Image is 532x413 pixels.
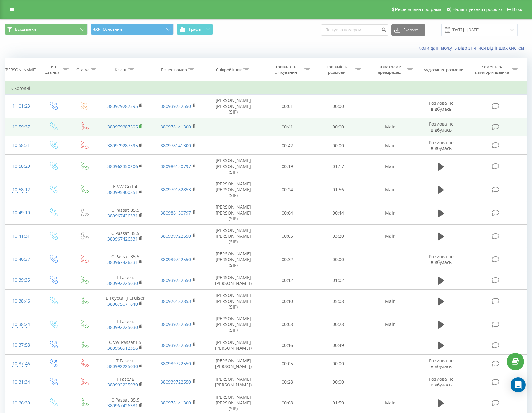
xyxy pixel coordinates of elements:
button: Основний [91,24,174,35]
span: Реферальна програма [395,7,442,12]
a: 380986150797 [161,163,191,169]
div: Тривалість очікування [269,64,303,75]
a: 380962350206 [107,163,138,169]
td: Main [364,155,417,178]
div: 10:40:37 [11,253,31,266]
a: 380992225030 [107,324,138,330]
div: 11:01:23 [11,100,31,112]
td: [PERSON_NAME] [PERSON_NAME] (SIP) [205,225,262,248]
td: 00:44 [313,201,364,225]
td: [PERSON_NAME] [PERSON_NAME] (SIP) [205,248,262,271]
a: 380970182853 [161,186,191,192]
a: 380967426331 [107,259,138,265]
span: Розмова не відбулась [429,253,454,265]
td: 00:19 [262,155,313,178]
a: 380939722550 [161,277,191,283]
div: 10:41:31 [11,230,31,242]
td: 00:00 [313,95,364,118]
td: 00:41 [262,118,313,136]
div: Статус [76,67,89,72]
a: 380966912356 [107,345,138,351]
td: 00:08 [262,313,313,336]
div: Тривалість розмови [320,64,354,75]
div: 10:38:24 [11,318,31,331]
a: 380967426331 [107,236,138,242]
div: Тип дзвінка [43,64,61,75]
td: Main [364,313,417,336]
div: 10:59:37 [11,121,31,133]
td: 00:32 [262,248,313,271]
td: 00:49 [313,336,364,354]
div: Клієнт [115,67,127,72]
td: 01:17 [313,155,364,178]
td: Е Toyota FJ Cruiser [99,290,152,313]
td: Е VW Golf 4 [99,178,152,201]
td: 05:08 [313,290,364,313]
td: 01:56 [313,178,364,201]
td: Сьогодні [5,82,527,95]
a: 380978141300 [161,124,191,130]
div: Open Intercom Messenger [511,377,526,392]
a: 380967426331 [107,213,138,219]
a: 380986150797 [161,210,191,216]
div: 10:26:30 [11,397,31,409]
span: Розмова не відбулась [429,376,454,388]
td: С VW Passat B5 [99,336,152,354]
td: 00:00 [313,118,364,136]
div: 10:39:35 [11,274,31,286]
div: Бізнес номер [161,67,187,72]
div: Співробітник [216,67,242,72]
a: 380978141300 [161,142,191,148]
a: 380967426331 [107,403,138,409]
a: 380939722550 [161,360,191,366]
td: [PERSON_NAME] [PERSON_NAME] (SIP) [205,95,262,118]
span: Налаштування профілю [452,7,502,12]
td: [PERSON_NAME] [PERSON_NAME] (SIP) [205,201,262,225]
span: Розмова не відбулась [429,121,454,133]
div: Коментар/категорія дзвінка [474,64,511,75]
a: 380939722550 [161,256,191,262]
td: 00:00 [313,373,364,391]
td: 00:00 [313,248,364,271]
td: 00:05 [262,225,313,248]
a: 380992225030 [107,280,138,286]
td: Main [364,118,417,136]
span: Вихід [512,7,523,12]
div: 10:58:31 [11,139,31,152]
div: 10:31:34 [11,376,31,388]
span: Розмова не відбулась [429,140,454,151]
td: [PERSON_NAME] [PERSON_NAME] (SIP) [205,290,262,313]
a: 380675071640 [107,301,138,307]
td: 00:12 [262,271,313,290]
td: [PERSON_NAME] [PERSON_NAME] (SIP) [205,155,262,178]
td: 00:00 [313,136,364,155]
td: Main [364,201,417,225]
a: 380979287595 [107,142,138,148]
td: Т Газель [99,271,152,290]
td: [PERSON_NAME] [PERSON_NAME]) [205,336,262,354]
td: Main [364,178,417,201]
a: Коли дані можуть відрізнятися вiд інших систем [419,45,527,51]
div: Назва схеми переадресації [372,64,406,75]
td: 00:04 [262,201,313,225]
a: 380979287595 [107,124,138,130]
a: 380939722550 [161,233,191,239]
a: 380939722550 [161,379,191,385]
button: Всі дзвінки [5,24,88,35]
td: [PERSON_NAME] [PERSON_NAME]) [205,271,262,290]
td: 00:01 [262,95,313,118]
td: 00:28 [262,373,313,391]
td: 01:02 [313,271,364,290]
input: Пошук за номером [321,24,388,36]
td: С Passat B5.5 [99,201,152,225]
div: 10:49:10 [11,207,31,219]
td: Т Газель [99,373,152,391]
button: Експорт [391,24,425,36]
td: [PERSON_NAME] [PERSON_NAME] (SIP) [205,313,262,336]
td: 00:16 [262,336,313,354]
div: Аудіозапис розмови [424,67,463,72]
a: 380939722550 [161,321,191,327]
div: 10:37:58 [11,339,31,351]
span: Графік [189,27,201,32]
a: 380992225030 [107,363,138,369]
